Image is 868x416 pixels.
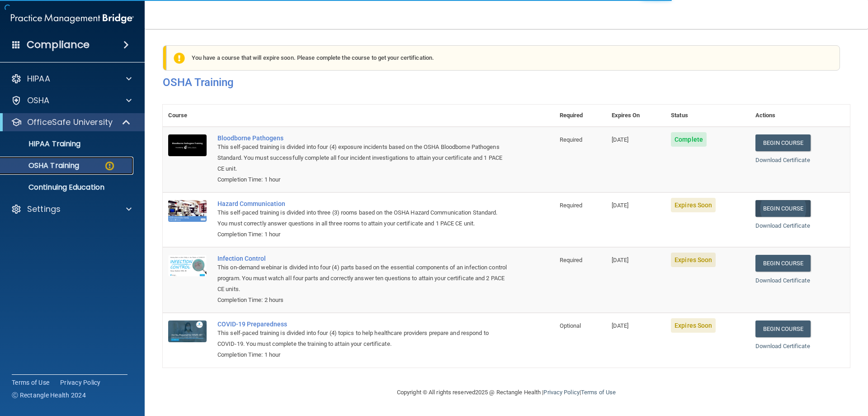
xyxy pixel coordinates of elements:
span: Complete [671,132,707,147]
span: [DATE] [612,136,629,143]
a: OfficeSafe University [11,117,131,128]
span: Required [560,136,583,143]
span: [DATE] [612,322,629,329]
a: COVID-19 Preparedness [217,320,509,328]
div: Completion Time: 1 hour [217,229,509,240]
a: Download Certificate [755,157,810,163]
div: Completion Time: 1 hour [217,349,509,360]
div: This self-paced training is divided into four (4) exposure incidents based on the OSHA Bloodborne... [217,142,509,174]
th: Required [554,105,606,127]
div: Completion Time: 2 hours [217,295,509,306]
span: Expires Soon [671,318,716,333]
span: [DATE] [612,257,629,263]
div: This self-paced training is divided into three (3) rooms based on the OSHA Hazard Communication S... [217,207,509,229]
img: exclamation-circle-solid-warning.7ed2984d.png [174,53,185,64]
a: Download Certificate [755,343,810,349]
a: Privacy Policy [543,389,579,396]
h4: OSHA Training [163,76,850,89]
img: warning-circle.0cc9ac19.png [104,160,115,172]
a: Begin Course [755,320,811,337]
th: Expires On [606,105,666,127]
a: Download Certificate [755,222,810,229]
span: Required [560,257,583,263]
span: Ⓒ Rectangle Health 2024 [12,391,86,400]
a: Privacy Policy [60,378,101,387]
a: OSHA [11,95,132,106]
div: You have a course that will expire soon. Please complete the course to get your certification. [166,45,840,71]
th: Status [665,105,750,127]
h4: Compliance [27,38,90,51]
a: Begin Course [755,255,811,272]
a: Bloodborne Pathogens [217,134,509,142]
p: HIPAA [27,73,50,84]
span: Expires Soon [671,253,716,267]
span: [DATE] [612,202,629,209]
div: Copyright © All rights reserved 2025 @ Rectangle Health | | [341,378,671,407]
p: OSHA Training [6,161,79,170]
span: Required [560,202,583,209]
a: Download Certificate [755,277,810,284]
th: Course [163,105,212,127]
img: PMB logo [11,10,134,28]
a: Settings [11,204,132,215]
span: Optional [560,322,581,329]
a: Infection Control [217,255,509,262]
th: Actions [750,105,850,127]
a: Begin Course [755,200,811,217]
p: OSHA [27,95,50,106]
p: Continuing Education [6,183,129,192]
div: This self-paced training is divided into four (4) topics to help healthcare providers prepare and... [217,328,509,349]
span: Expires Soon [671,198,716,212]
a: Terms of Use [12,378,49,387]
a: Terms of Use [581,389,616,396]
p: OfficeSafe University [27,117,113,128]
a: Hazard Communication [217,200,509,207]
a: Begin Course [755,134,811,151]
p: Settings [27,204,61,215]
a: HIPAA [11,73,132,84]
div: Completion Time: 1 hour [217,174,509,185]
p: HIPAA Training [6,139,80,148]
div: This on-demand webinar is divided into four (4) parts based on the essential components of an inf... [217,262,509,295]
